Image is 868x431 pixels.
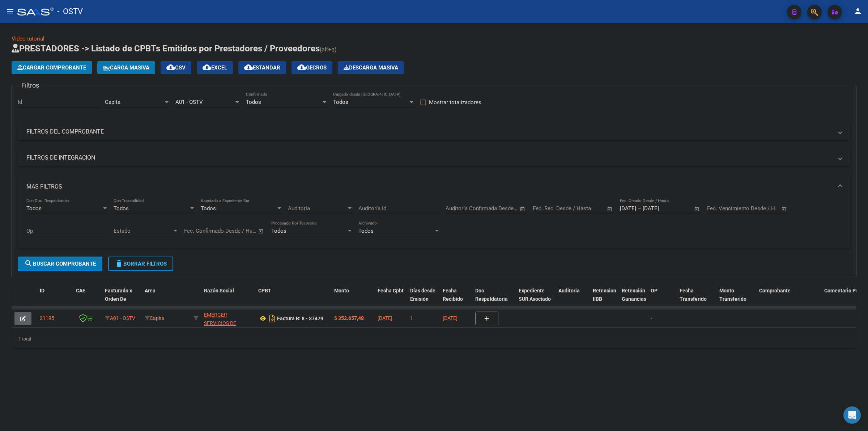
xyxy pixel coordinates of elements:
[606,205,614,213] button: Open calendar
[197,61,233,74] button: EXCEL
[378,288,404,293] span: Fecha Cpbt
[115,261,167,267] span: Borrar Filtros
[519,288,551,302] span: Expediente SUR Asociado
[277,316,323,321] strong: Factura B: 8 - 37479
[203,63,211,72] mat-icon: cloud_download
[443,315,458,321] span: [DATE]
[12,35,44,42] a: Video tutorial
[338,61,404,74] app-download-masive: Descarga masiva de comprobantes (adjuntos)
[97,61,155,74] button: Carga Masiva
[297,64,327,71] span: Gecros
[271,228,286,234] span: Todos
[378,315,392,321] span: [DATE]
[780,205,788,213] button: Open calendar
[719,288,746,302] span: Monto Transferido
[166,63,175,72] mat-icon: cloud_download
[358,228,374,234] span: Todos
[258,288,271,293] span: CPBT
[18,123,850,140] mat-expansion-panel-header: FILTROS DEL COMPROBANTE
[440,283,472,315] datatable-header-cell: Fecha Recibido
[142,283,191,315] datatable-header-cell: Area
[638,205,641,212] span: –
[18,149,850,166] mat-expansion-panel-header: FILTROS DE INTEGRACION
[556,283,590,315] datatable-header-cell: Auditoria
[333,99,348,105] span: Todos
[338,61,404,74] button: Descarga Masiva
[18,198,850,249] div: MAS FILTROS
[334,288,349,293] span: Monto
[102,283,142,315] datatable-header-cell: Facturado x Orden De
[26,205,42,212] span: Todos
[407,283,440,315] datatable-header-cell: Días desde Emisión
[105,99,120,105] span: Capita
[244,64,280,71] span: Estandar
[759,288,791,293] span: Comprobante
[18,80,43,90] h3: Filtros
[12,61,92,74] button: Cargar Comprobante
[292,61,332,74] button: Gecros
[854,7,862,16] mat-icon: person
[18,257,102,271] button: Buscar Comprobante
[375,283,407,315] datatable-header-cell: Fecha Cpbt
[707,205,736,212] input: Fecha inicio
[203,64,227,71] span: EXCEL
[651,288,658,293] span: OP
[472,283,516,315] datatable-header-cell: Doc Respaldatoria
[593,288,616,302] span: Retencion IIBB
[257,227,265,235] button: Open calendar
[297,63,306,72] mat-icon: cloud_download
[255,283,331,315] datatable-header-cell: CPBT
[175,99,203,105] span: A01 - OSTV
[743,205,778,212] input: Fecha fin
[246,99,261,105] span: Todos
[533,205,562,212] input: Fecha inicio
[344,64,398,71] span: Descarga Masiva
[6,7,14,16] mat-icon: menu
[145,288,156,293] span: Area
[622,288,646,302] span: Retención Ganancias
[268,313,277,324] i: Descargar documento
[204,311,252,326] div: 30677512519
[40,288,44,293] span: ID
[410,288,435,302] span: Días desde Emisión
[204,288,234,293] span: Razón Social
[516,283,556,315] datatable-header-cell: Expediente SUR Asociado
[115,259,123,268] mat-icon: delete
[410,315,413,321] span: 1
[651,315,652,321] span: -
[166,64,186,71] span: CSV
[677,283,716,315] datatable-header-cell: Fecha Transferido
[716,283,756,315] datatable-header-cell: Monto Transferido
[37,283,73,315] datatable-header-cell: ID
[110,315,135,321] span: A01 - OSTV
[12,330,856,348] div: 1 total
[244,63,253,72] mat-icon: cloud_download
[26,154,833,162] mat-panel-title: FILTROS DE INTEGRACION
[320,46,337,53] span: (alt+q)
[40,315,54,321] span: 21195
[334,315,364,321] strong: $ 352.657,48
[184,228,213,234] input: Fecha inicio
[220,228,255,234] input: Fecha fin
[108,257,173,271] button: Borrar Filtros
[57,4,83,20] span: - OSTV
[680,288,707,302] span: Fecha Transferido
[620,205,636,212] input: Fecha inicio
[12,43,320,54] span: PRESTADORES -> Listado de CPBTs Emitidos por Prestadores / Proveedores
[17,64,86,71] span: Cargar Comprobante
[843,406,861,424] div: Open Intercom Messenger
[24,261,96,267] span: Buscar Comprobante
[103,64,149,71] span: Carga Masiva
[24,259,33,268] mat-icon: search
[114,205,129,212] span: Todos
[481,205,516,212] input: Fecha fin
[26,183,833,191] mat-panel-title: MAS FILTROS
[443,288,463,302] span: Fecha Recibido
[331,283,375,315] datatable-header-cell: Monto
[201,283,255,315] datatable-header-cell: Razón Social
[429,98,481,107] span: Mostrar totalizadores
[569,205,604,212] input: Fecha fin
[238,61,286,74] button: Estandar
[475,288,508,302] span: Doc Respaldatoria
[756,283,821,315] datatable-header-cell: Comprobante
